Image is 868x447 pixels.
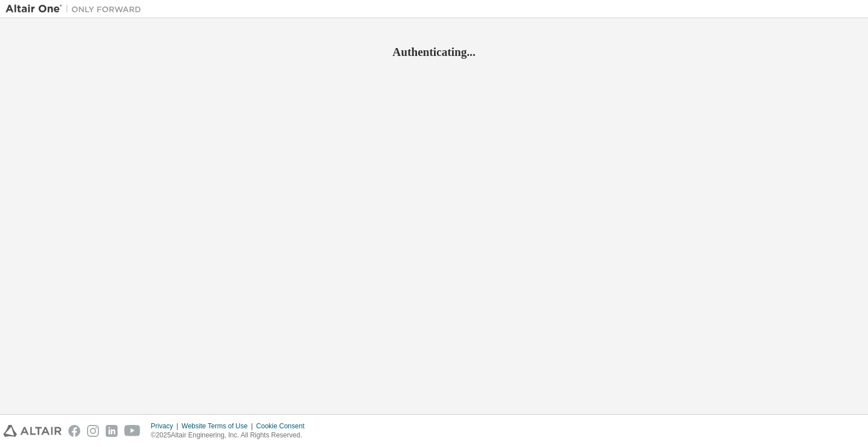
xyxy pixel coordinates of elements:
[87,425,99,437] img: instagram.svg
[181,422,256,431] div: Website Terms of Use
[124,425,141,437] img: youtube.svg
[151,422,181,431] div: Privacy
[106,425,118,437] img: linkedin.svg
[6,45,862,59] h2: Authenticating...
[3,425,62,437] img: altair_logo.svg
[6,3,147,15] img: Altair One
[151,431,311,440] p: © 2025 Altair Engineering, Inc. All Rights Reserved.
[68,425,80,437] img: facebook.svg
[256,422,311,431] div: Cookie Consent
